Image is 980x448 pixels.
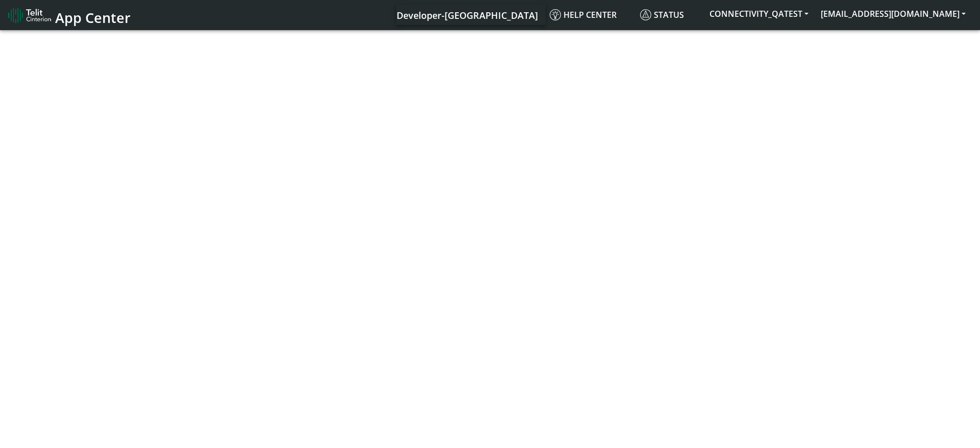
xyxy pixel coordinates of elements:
img: logo-telit-cinterion-gw-new.png [8,7,51,23]
span: Status [640,9,684,20]
a: Help center [546,5,636,25]
span: App Center [55,8,131,27]
a: App Center [8,4,129,26]
button: CONNECTIVITY_QATEST [703,5,815,23]
button: [EMAIL_ADDRESS][DOMAIN_NAME] [815,5,972,23]
a: Status [636,5,703,25]
img: knowledge.svg [550,9,561,20]
span: Help center [550,9,617,20]
a: Your current platform instance [396,5,537,25]
span: Developer-[GEOGRAPHIC_DATA] [397,9,538,21]
img: status.svg [640,9,651,20]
